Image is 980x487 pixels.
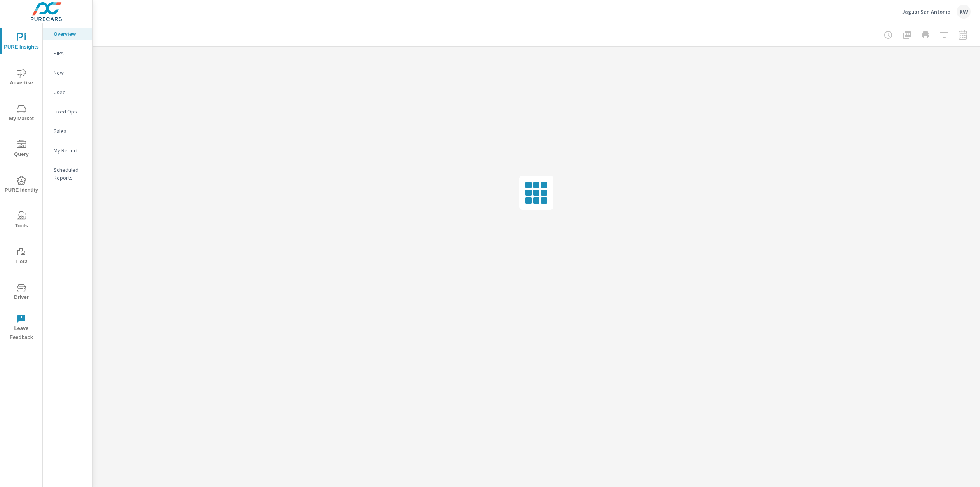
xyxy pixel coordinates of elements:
[43,125,92,137] div: Sales
[43,164,92,183] div: Scheduled Reports
[3,140,40,159] span: Query
[3,247,40,266] span: Tier2
[54,49,86,57] p: PIPA
[43,145,92,156] div: My Report
[902,8,950,15] p: Jaguar San Antonio
[54,166,86,182] p: Scheduled Reports
[54,147,86,154] p: My Report
[54,88,86,96] p: Used
[3,68,40,87] span: Advertise
[54,30,86,38] p: Overview
[3,314,40,342] span: Leave Feedback
[54,127,86,135] p: Sales
[43,47,92,59] div: PIPA
[43,67,92,79] div: New
[3,211,40,230] span: Tools
[54,108,86,115] p: Fixed Ops
[43,86,92,98] div: Used
[43,28,92,40] div: Overview
[54,69,86,77] p: New
[43,106,92,117] div: Fixed Ops
[0,23,42,345] div: nav menu
[3,104,40,123] span: My Market
[3,33,40,52] span: PURE Insights
[957,5,971,19] div: KW
[3,283,40,302] span: Driver
[3,176,40,195] span: PURE Identity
